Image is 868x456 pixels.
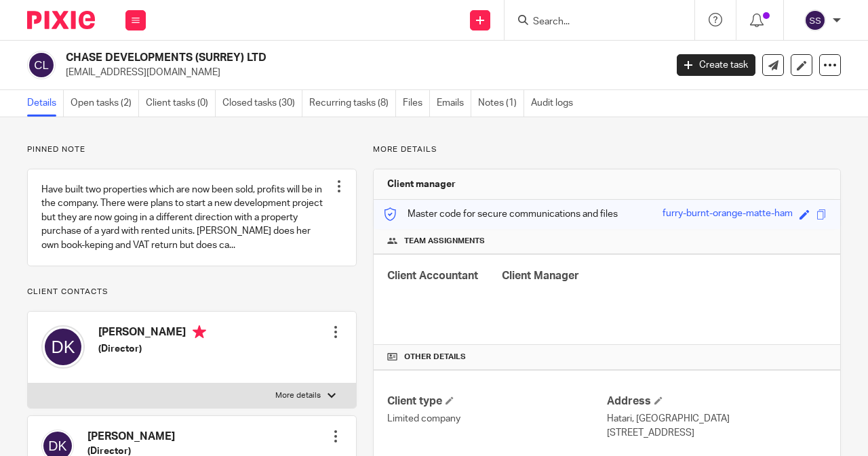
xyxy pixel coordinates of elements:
[98,325,206,342] h4: [PERSON_NAME]
[403,90,430,117] a: Files
[384,207,618,221] p: Master code for secure communications and files
[762,54,784,76] a: Send new email
[387,178,456,191] h3: Client manager
[607,394,827,409] h4: Address
[437,90,471,117] a: Emails
[387,270,478,281] span: Client Accountant
[677,54,755,76] a: Create task
[531,90,580,117] a: Audit logs
[387,412,607,426] p: Limited company
[800,209,810,220] span: Edit code
[87,430,175,444] h4: [PERSON_NAME]
[27,144,357,155] p: Pinned note
[502,270,579,281] span: Client Manager
[66,51,538,65] h2: CHASE DEVELOPMENTS (SURREY) LTD
[532,16,654,28] input: Search
[193,325,206,339] i: Primary
[27,287,357,297] p: Client contacts
[804,9,826,31] img: svg%3E
[27,51,56,79] img: svg%3E
[309,90,396,117] a: Recurring tasks (8)
[275,390,321,401] p: More details
[791,54,812,76] a: Edit client
[446,396,454,405] span: Change Client type
[27,90,64,117] a: Details
[607,412,827,426] p: Hatari, [GEOGRAPHIC_DATA]
[27,11,95,29] img: Pixie
[98,342,206,356] h5: (Director)
[41,325,85,369] img: svg%3E
[654,396,663,405] span: Edit Address
[404,352,466,362] span: Other details
[71,90,139,117] a: Open tasks (2)
[607,426,827,440] p: [STREET_ADDRESS]
[66,66,656,79] p: [EMAIL_ADDRESS][DOMAIN_NAME]
[816,209,827,220] span: Copy to clipboard
[146,90,216,117] a: Client tasks (0)
[404,236,485,247] span: Team assignments
[663,207,793,222] div: furry-burnt-orange-matte-ham
[373,144,841,155] p: More details
[387,394,607,409] h4: Client type
[478,90,524,117] a: Notes (1)
[222,90,302,117] a: Closed tasks (30)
